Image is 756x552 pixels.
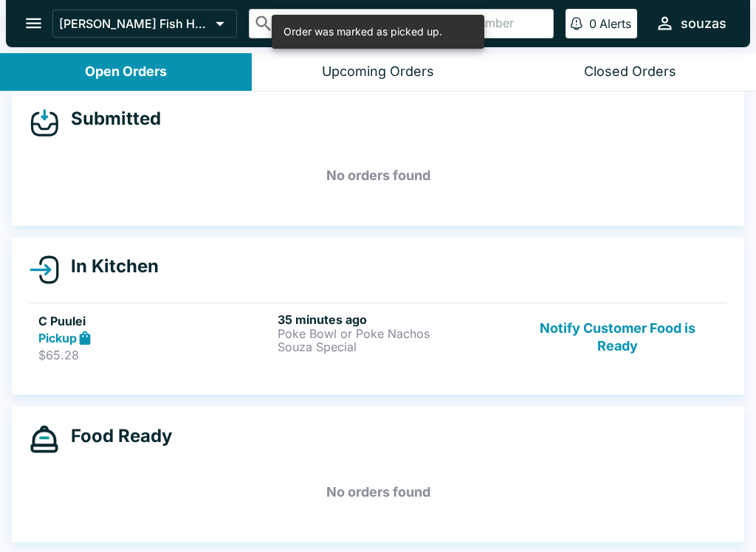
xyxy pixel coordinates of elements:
p: $65.28 [38,348,272,362]
p: Alerts [599,16,631,31]
button: open drawer [15,4,52,42]
div: Open Orders [85,63,167,80]
h4: Submitted [59,108,161,130]
div: souzas [681,15,726,32]
p: Souza Special [278,340,511,353]
div: Closed Orders [584,63,676,80]
h4: Food Ready [59,425,172,447]
strong: Pickup [38,331,77,345]
button: [PERSON_NAME] Fish House [52,10,237,38]
a: C PuuleiPickup$65.2835 minutes agoPoke Bowl or Poke NachosSouza SpecialNotify Customer Food is Ready [30,303,726,372]
h6: 35 minutes ago [278,312,511,327]
h5: C Puulei [38,312,272,330]
h5: No orders found [30,466,726,519]
div: Upcoming Orders [322,63,434,80]
p: Poke Bowl or Poke Nachos [278,327,511,340]
button: Notify Customer Food is Ready [518,312,718,363]
p: 0 [589,16,597,31]
h5: No orders found [30,149,726,202]
button: souzas [649,7,732,39]
div: Order was marked as picked up. [283,19,442,44]
p: [PERSON_NAME] Fish House [59,16,210,31]
h4: In Kitchen [59,255,159,277]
